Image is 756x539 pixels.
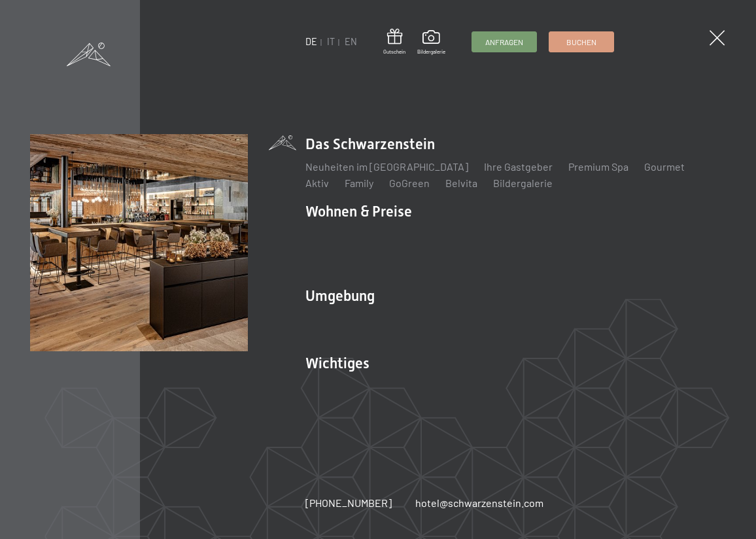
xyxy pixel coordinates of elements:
a: Ihre Gastgeber [484,160,553,173]
a: IT [327,36,335,47]
span: Buchen [566,37,596,48]
a: Aktiv [305,177,329,189]
a: [PHONE_NUMBER] [305,496,392,510]
a: Gutschein [383,29,405,56]
a: Buchen [549,32,613,52]
a: Family [345,177,373,189]
a: hotel@schwarzenstein.com [415,496,543,510]
span: Bildergalerie [417,48,445,56]
a: Premium Spa [568,160,628,173]
span: Anfragen [485,37,523,48]
a: EN [345,36,357,47]
a: Bildergalerie [417,30,445,55]
a: Belvita [445,177,477,189]
a: DE [305,36,317,47]
a: Neuheiten im [GEOGRAPHIC_DATA] [305,160,468,173]
span: [PHONE_NUMBER] [305,496,392,509]
a: Anfragen [472,32,536,52]
a: Gourmet [644,160,685,173]
span: Gutschein [383,48,405,56]
a: GoGreen [389,177,430,189]
a: Bildergalerie [493,177,553,189]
